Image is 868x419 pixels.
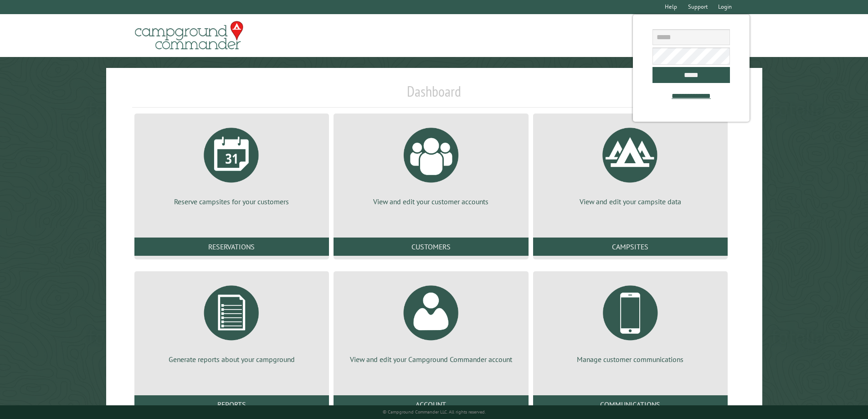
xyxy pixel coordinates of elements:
[344,354,517,364] p: View and edit your Campground Commander account
[334,238,528,256] a: Customers
[145,279,318,364] a: Generate reports about your campground
[134,238,329,256] a: Reservations
[145,354,318,364] p: Generate reports about your campground
[344,121,517,207] a: View and edit your customer accounts
[132,18,246,53] img: Campground Commander
[134,395,329,414] a: Reports
[145,197,318,207] p: Reserve campsites for your customers
[544,121,717,207] a: View and edit your campsite data
[544,354,717,364] p: Manage customer communications
[334,395,528,414] a: Account
[544,279,717,364] a: Manage customer communications
[344,279,517,364] a: View and edit your Campground Commander account
[145,121,318,207] a: Reserve campsites for your customers
[544,197,717,207] p: View and edit your campsite data
[533,238,728,256] a: Campsites
[344,197,517,207] p: View and edit your customer accounts
[132,83,736,108] h1: Dashboard
[533,395,728,414] a: Communications
[383,409,486,415] small: © Campground Commander LLC. All rights reserved.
